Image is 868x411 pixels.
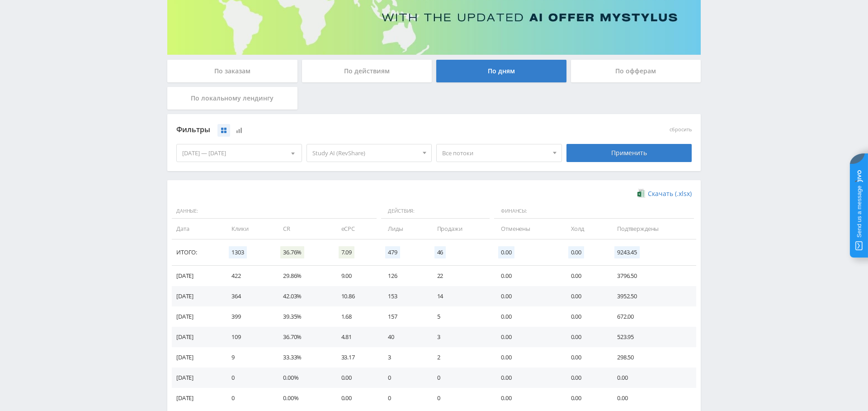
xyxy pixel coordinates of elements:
[436,60,566,82] div: По дням
[332,327,379,347] td: 4.81
[280,246,304,258] span: 36.76%
[562,306,608,327] td: 0.00
[614,246,640,258] span: 9243.45
[222,306,274,327] td: 399
[176,123,562,137] div: Фильтры
[379,327,428,347] td: 40
[492,327,562,347] td: 0.00
[229,246,246,258] span: 1303
[332,306,379,327] td: 1.68
[494,204,694,219] span: Финансы:
[222,388,274,408] td: 0
[274,388,332,408] td: 0.00%
[608,286,696,306] td: 3952.50
[167,87,297,110] div: По локальному лендингу
[379,347,428,368] td: 3
[172,266,222,286] td: [DATE]
[428,306,492,327] td: 5
[608,368,696,388] td: 0.00
[428,266,492,286] td: 22
[492,306,562,327] td: 0.00
[381,204,490,219] span: Действия:
[428,388,492,408] td: 0
[274,347,332,368] td: 33.33%
[492,368,562,388] td: 0.00
[492,219,562,239] td: Отменены
[172,388,222,408] td: [DATE]
[332,266,379,286] td: 9.00
[608,327,696,347] td: 523.95
[648,190,692,197] span: Скачать (.xlsx)
[312,144,418,162] span: Study AI (RevShare)
[172,239,222,266] td: Итого:
[428,347,492,368] td: 2
[332,219,379,239] td: eCPC
[172,347,222,368] td: [DATE]
[339,246,354,258] span: 7.09
[177,144,302,162] div: [DATE] — [DATE]
[562,388,608,408] td: 0.00
[608,306,696,327] td: 672.00
[274,219,332,239] td: CR
[492,286,562,306] td: 0.00
[222,327,274,347] td: 109
[172,286,222,306] td: [DATE]
[222,368,274,388] td: 0
[568,246,584,258] span: 0.00
[428,219,492,239] td: Продажи
[562,286,608,306] td: 0.00
[428,286,492,306] td: 14
[274,266,332,286] td: 29.86%
[274,327,332,347] td: 36.70%
[172,219,222,239] td: Дата
[172,306,222,327] td: [DATE]
[562,327,608,347] td: 0.00
[562,368,608,388] td: 0.00
[379,219,428,239] td: Лиды
[498,246,514,258] span: 0.00
[167,60,297,82] div: По заказам
[442,144,548,162] span: Все потоки
[566,144,692,162] div: Применить
[274,286,332,306] td: 42.03%
[172,327,222,347] td: [DATE]
[637,189,692,198] a: Скачать (.xlsx)
[428,327,492,347] td: 3
[571,60,701,82] div: По офферам
[332,347,379,368] td: 33.17
[379,306,428,327] td: 157
[608,219,696,239] td: Подтверждены
[172,368,222,388] td: [DATE]
[379,266,428,286] td: 126
[379,388,428,408] td: 0
[428,368,492,388] td: 0
[332,368,379,388] td: 0.00
[608,266,696,286] td: 3796.50
[274,306,332,327] td: 39.35%
[172,204,377,219] span: Данные:
[332,286,379,306] td: 10.86
[670,127,692,133] button: сбросить
[562,266,608,286] td: 0.00
[332,388,379,408] td: 0.00
[302,60,432,82] div: По действиям
[274,368,332,388] td: 0.00%
[222,219,274,239] td: Клики
[637,189,645,198] img: xlsx
[434,246,446,258] span: 46
[562,347,608,368] td: 0.00
[385,246,400,258] span: 479
[492,266,562,286] td: 0.00
[492,347,562,368] td: 0.00
[222,266,274,286] td: 422
[562,219,608,239] td: Холд
[379,286,428,306] td: 153
[379,368,428,388] td: 0
[222,347,274,368] td: 9
[608,388,696,408] td: 0.00
[608,347,696,368] td: 298.50
[492,388,562,408] td: 0.00
[222,286,274,306] td: 364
